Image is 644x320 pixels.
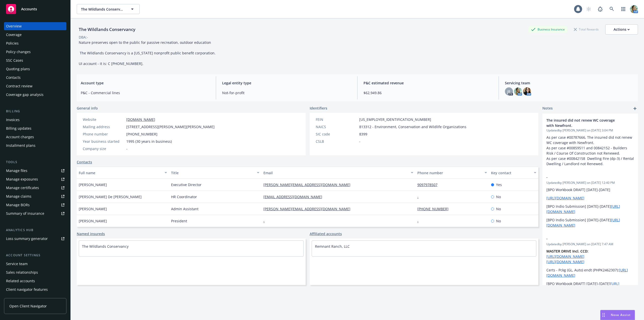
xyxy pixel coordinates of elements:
[79,206,107,211] span: [PERSON_NAME]
[529,26,567,32] div: Business Insurance
[600,310,607,320] div: Drag to move
[417,170,482,175] div: Phone number
[4,175,66,183] a: Manage exposures
[77,4,140,14] button: The Wildlands Conservancy
[4,82,66,90] a: Contract review
[546,174,621,180] span: -
[79,170,162,175] div: Full name
[6,286,48,294] div: Client navigator features
[171,182,202,187] span: Executive Director
[169,167,261,179] button: Title
[496,218,501,224] span: No
[6,91,44,99] div: Coverage gap analysis
[4,253,66,258] div: Account settings
[126,146,128,151] span: -
[542,170,638,232] div: -Updatedby [PERSON_NAME] on [DATE] 12:40 PM[BPO Workbook DRAFT] [DATE]-[DATE][URL][DOMAIN_NAME][B...
[6,74,21,82] div: Contacts
[4,124,66,132] a: Billing updates
[6,31,22,39] div: Coverage
[4,228,66,233] div: Analytics hub
[77,167,169,179] button: Full name
[364,80,493,86] span: P&C estimated revenue
[6,184,39,192] div: Manage certificates
[316,117,357,122] div: FEIN
[77,159,92,165] a: Contacts
[263,170,408,175] div: Email
[546,196,584,200] a: [URL][DOMAIN_NAME]
[618,4,628,14] a: Switch app
[507,89,510,94] span: JS
[6,39,19,47] div: Policies
[496,194,501,199] span: No
[79,194,142,199] span: [PERSON_NAME] De [PERSON_NAME]
[415,167,489,179] button: Phone number
[6,201,30,209] div: Manage BORs
[546,242,634,246] span: Updated by [PERSON_NAME] on [DATE] 7:47 AM
[607,4,617,14] a: Search
[83,139,124,144] div: Year business started
[595,4,605,14] a: Report a Bug
[6,167,27,175] div: Manage files
[546,204,634,214] p: [BPO Indio Submission] [DATE]-[DATE]
[514,87,522,95] img: photo
[359,139,360,144] span: -
[4,48,66,56] a: Policy changes
[6,192,31,200] div: Manage claims
[4,31,66,39] a: Coverage
[605,24,638,34] button: Actions
[630,5,638,13] img: photo
[4,22,66,30] a: Overview
[6,268,38,276] div: Sales relationships
[546,281,634,292] p: [BPO Workbook DRAFT] [DATE]-[DATE]
[4,65,66,73] a: Quoting plans
[6,277,35,285] div: Related accounts
[4,184,66,192] a: Manage certificates
[542,114,638,170] div: The insured did not renew WC coverage with Newfront.Updatedby [PERSON_NAME] on [DATE] 3:04 PMAs p...
[4,39,66,47] a: Policies
[417,182,441,187] a: 9097978507
[79,34,88,40] div: DBA: -
[171,206,198,211] span: Admin Assistant
[546,236,621,241] span: -
[9,303,47,309] span: Open Client Navigator
[4,91,66,99] a: Coverage gap analysis
[546,254,584,259] a: [URL][DOMAIN_NAME]
[4,74,66,82] a: Contacts
[417,206,453,211] a: [PHONE_NUMBER]
[546,135,634,166] p: As per case #00787666, The insured did not renew WC coverage with Newfront. As per case #00859511...
[4,167,66,175] a: Manage files
[359,124,466,129] span: 813312 - Environment, Conservation and Wildlife Organizations
[4,56,66,64] a: SSC Cases
[546,181,634,185] span: Updated by [PERSON_NAME] on [DATE] 12:40 PM
[79,218,107,224] span: [PERSON_NAME]
[6,133,34,141] div: Account charges
[4,209,66,218] a: Summary of insurance
[546,118,621,128] span: The insured did not renew WC coverage with Newfront.
[222,80,351,86] span: Legal entity type
[261,167,415,179] button: Email
[571,26,601,32] div: Total Rewards
[523,87,531,95] img: photo
[364,90,493,95] span: $62,949.86
[359,117,431,122] span: [US_EMPLOYER_IDENTIFICATION_NUMBER]
[632,105,638,112] a: add
[83,146,124,151] div: Company size
[4,116,66,124] a: Invoices
[6,22,22,30] div: Overview
[4,192,66,200] a: Manage claims
[126,139,172,144] span: 1995 (30 years in business)
[611,313,631,317] span: Nova Assist
[546,128,634,133] span: Updated by [PERSON_NAME] on [DATE] 3:04 PM
[81,7,125,12] span: The Wildlands Conservancy
[4,260,66,268] a: Service team
[6,116,20,124] div: Invoices
[546,259,584,264] a: [URL][DOMAIN_NAME]
[6,141,35,150] div: Installment plans
[21,7,37,11] span: Accounts
[6,124,31,132] div: Billing updates
[6,209,44,218] div: Summary of insurance
[359,131,367,137] span: 8399
[6,175,38,183] div: Manage exposures
[310,231,342,236] a: Affiliated accounts
[546,187,634,192] p: [BPO Workbook DRAFT] [DATE]-[DATE]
